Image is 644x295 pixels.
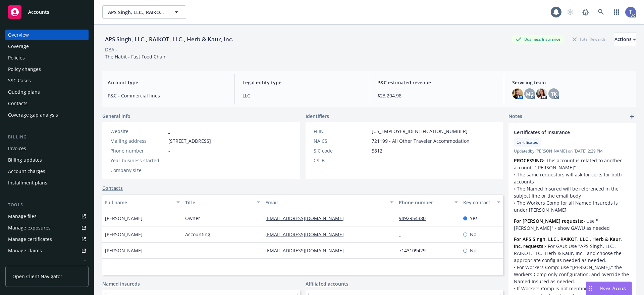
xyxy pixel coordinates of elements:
span: - [168,157,170,164]
span: 721199 - All Other Traveler Accommodation [372,137,470,144]
div: Title [185,199,253,206]
span: [PERSON_NAME] [105,215,143,222]
div: Overview [8,30,29,40]
a: Coverage gap analysis [5,110,89,120]
a: Billing updates [5,155,89,165]
button: Actions [614,33,636,46]
div: Coverage [8,41,29,52]
a: Manage files [5,211,89,222]
a: Coverage [5,41,89,52]
strong: For [PERSON_NAME] requests: [514,218,583,224]
span: Nova Assist [600,285,626,291]
button: Email [263,194,396,210]
div: Drag to move [586,282,594,295]
div: Tools [5,202,89,208]
div: Contacts [8,98,28,109]
a: - [168,128,170,134]
div: SSC Cases [8,75,31,86]
div: Company size [110,167,166,174]
img: photo [536,88,547,99]
a: Quoting plans [5,87,89,97]
span: APS Singh, LLC., RAIKOT, LLC., Herb & Kaur, Inc. [108,9,166,16]
div: APS Singh, LLC., RAIKOT, LLC., Herb & Kaur, Inc. [102,35,236,44]
button: Full name [102,194,182,210]
a: Contacts [5,98,89,109]
span: The Habit - Fast Food Chain [105,53,167,60]
a: [EMAIL_ADDRESS][DOMAIN_NAME] [265,215,349,221]
div: Manage certificates [8,234,52,245]
img: photo [512,88,523,99]
a: Installment plans [5,177,89,188]
div: Business Insurance [512,35,564,43]
span: Owner [185,215,200,222]
span: Open Client Navigator [12,273,62,280]
span: P&C estimated revenue [377,79,496,86]
div: Email [265,199,386,206]
a: 7143109429 [399,247,431,254]
div: Billing [5,134,89,140]
a: Search [594,5,608,19]
span: Notes [508,113,522,121]
a: Manage claims [5,245,89,256]
a: - [399,231,406,238]
div: Phone number [399,199,450,206]
div: Quoting plans [8,87,40,97]
a: Manage exposures [5,222,89,233]
span: Account type [108,79,226,86]
img: photo [625,7,636,17]
div: Invoices [8,143,26,154]
button: Key contact [461,194,503,210]
a: Named insureds [102,280,140,287]
span: - [372,157,373,164]
p: • This account is related to another account: "[PERSON_NAME]" • The same requestors will ask for ... [514,157,631,213]
span: Accounting [185,231,210,238]
span: LLC [243,92,361,99]
a: Policy changes [5,64,89,75]
span: 5812 [372,147,382,154]
a: Switch app [610,5,623,19]
span: TK [551,90,557,97]
button: Phone number [396,194,460,210]
a: Affiliated accounts [306,280,348,287]
div: Phone number [110,147,166,154]
a: Start snowing [563,5,577,19]
a: Invoices [5,143,89,154]
span: - [168,147,170,154]
div: Coverage gap analysis [8,110,58,120]
div: Key contact [463,199,493,206]
span: MG [526,90,534,97]
a: 9492954380 [399,215,431,221]
div: CSLB [314,157,369,164]
span: [US_EMPLOYER_IDENTIFICATION_NUMBER] [372,128,468,135]
div: Year business started [110,157,166,164]
a: Overview [5,30,89,40]
span: General info [102,113,130,120]
button: APS Singh, LLC., RAIKOT, LLC., Herb & Kaur, Inc. [102,5,186,19]
div: Installment plans [8,177,47,188]
div: Website [110,128,166,135]
div: NAICS [314,137,369,144]
div: Manage BORs [8,257,40,267]
div: SIC code [314,147,369,154]
a: add [628,113,636,121]
div: Policies [8,52,25,63]
a: [EMAIL_ADDRESS][DOMAIN_NAME] [265,231,349,238]
span: Certificates [517,139,538,145]
strong: For APS Singh, LLC., RAIKOT, LLC., Herb & Kaur, Inc. requests: [514,236,623,249]
span: Yes [470,215,478,222]
div: DBA: - [105,46,117,53]
span: P&C - Commercial lines [108,92,226,99]
span: Servicing team [512,79,631,86]
div: Policy changes [8,64,41,75]
div: Account charges [8,166,45,177]
div: Manage exposures [8,222,51,233]
div: Billing updates [8,155,42,165]
a: Report a Bug [579,5,592,19]
span: [PERSON_NAME] [105,231,143,238]
a: [EMAIL_ADDRESS][DOMAIN_NAME] [265,247,349,254]
span: Updated by [PERSON_NAME] on [DATE] 2:29 PM [514,148,631,154]
span: No [470,231,476,238]
strong: PROCESSING [514,157,543,164]
div: Full name [105,199,172,206]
